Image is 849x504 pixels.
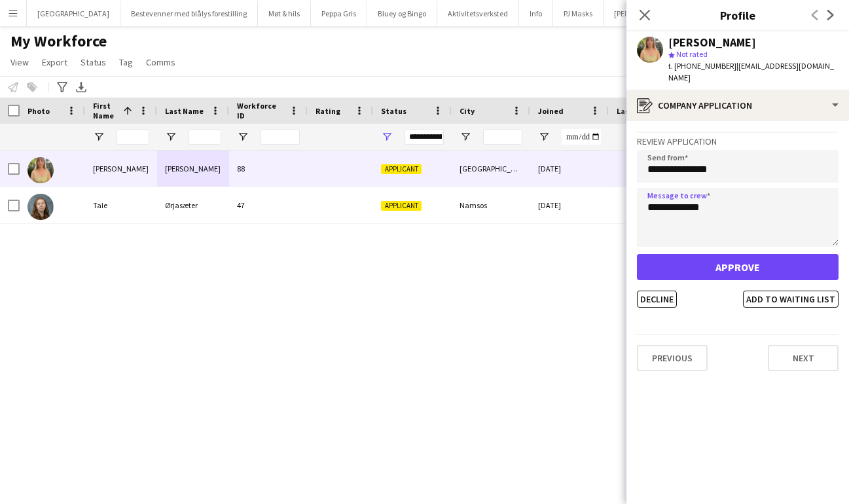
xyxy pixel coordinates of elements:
div: Tale [85,187,157,223]
button: [GEOGRAPHIC_DATA] [27,1,120,26]
span: Photo [27,106,50,116]
input: Workforce ID Filter Input [261,129,300,145]
div: Namsos [452,187,530,223]
div: Ørjasæter [157,187,229,223]
button: PJ Masks [553,1,604,26]
div: 88 [229,151,308,187]
span: Last job [617,106,646,116]
button: Open Filter Menu [538,131,550,143]
span: Last Name [165,106,204,116]
div: [PERSON_NAME] [85,151,157,187]
button: Peppa Gris [311,1,367,26]
button: Open Filter Menu [93,131,105,143]
a: Export [37,54,73,71]
span: Tag [119,56,133,68]
button: Aktivitetsverksted [437,1,519,26]
a: View [5,54,34,71]
button: Møt & hils [258,1,311,26]
button: Bluey og Bingo [367,1,437,26]
span: My Workforce [10,31,107,51]
div: 47 [229,187,308,223]
div: [DATE] [530,187,609,223]
app-action-btn: Advanced filters [54,79,70,95]
span: Rating [316,106,340,116]
span: Workforce ID [237,101,284,120]
div: [PERSON_NAME] [668,37,756,48]
button: Open Filter Menu [165,131,177,143]
div: [DATE] [530,151,609,187]
button: Info [519,1,553,26]
h3: Review Application [637,135,839,147]
span: t. [PHONE_NUMBER] [668,61,736,71]
span: | [EMAIL_ADDRESS][DOMAIN_NAME] [668,61,834,82]
img: Tale Ørjasæter [27,194,54,220]
a: Tag [114,54,138,71]
h3: Profile [626,7,849,24]
button: Decline [637,291,677,308]
button: Previous [637,345,708,371]
span: Comms [146,56,175,68]
app-action-btn: Export XLSX [73,79,89,95]
input: First Name Filter Input [117,129,149,145]
button: Open Filter Menu [237,131,249,143]
span: Export [42,56,67,68]
span: View [10,56,29,68]
div: Company application [626,90,849,121]
img: Sara Kvam Kohmann [27,157,54,183]
span: Applicant [381,164,422,174]
button: Next [768,345,839,371]
button: Bestevenner med blålys forestilling [120,1,258,26]
span: First Name [93,101,118,120]
span: Applicant [381,201,422,211]
span: Status [81,56,106,68]
a: Status [75,54,111,71]
span: Not rated [676,49,708,59]
button: Open Filter Menu [381,131,393,143]
span: Joined [538,106,564,116]
button: Open Filter Menu [460,131,471,143]
button: [PERSON_NAME] [604,1,681,26]
input: Last Name Filter Input [189,129,221,145]
span: City [460,106,475,116]
button: Add to waiting list [743,291,839,308]
span: Status [381,106,406,116]
div: [PERSON_NAME] [157,151,229,187]
a: Comms [141,54,181,71]
div: [GEOGRAPHIC_DATA] [452,151,530,187]
input: Joined Filter Input [562,129,601,145]
input: City Filter Input [483,129,522,145]
button: Approve [637,254,839,280]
